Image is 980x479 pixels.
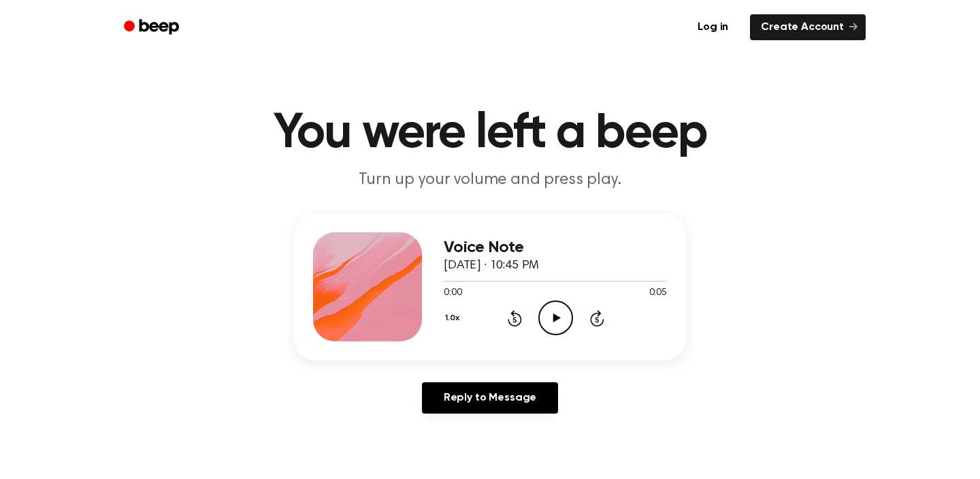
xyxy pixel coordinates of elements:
[444,286,461,300] span: 0:00
[422,382,558,414] a: Reply to Message
[444,238,667,257] h3: Voice Note
[229,169,751,191] p: Turn up your volume and press play.
[684,12,742,43] a: Log in
[750,14,866,40] a: Create Account
[444,307,464,330] button: 1.0x
[444,260,539,272] span: [DATE] · 10:45 PM
[649,286,667,300] span: 0:05
[114,14,191,41] a: Beep
[142,109,838,158] h1: You were left a beep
